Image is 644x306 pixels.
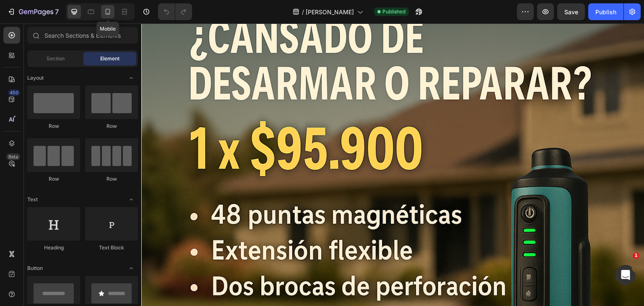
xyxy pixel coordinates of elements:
span: Published [382,8,405,16]
iframe: Intercom live chat [615,265,636,285]
div: Text Block [85,244,138,252]
span: / [302,8,304,16]
span: Save [564,8,578,16]
div: Row [85,175,138,183]
span: Toggle open [125,193,138,206]
div: 450 [8,89,20,96]
span: Section [47,55,65,62]
button: Save [557,3,585,20]
button: Publish [588,3,623,20]
span: Text [27,196,38,203]
span: [PERSON_NAME] [306,8,354,16]
div: Row [27,175,80,183]
div: Row [85,122,138,130]
span: 1 [633,252,639,259]
input: Search Sections & Elements [27,27,138,44]
span: Toggle open [125,71,138,85]
button: 7 [3,3,62,20]
span: Element [100,55,119,62]
div: Heading [27,244,80,252]
div: Row [27,122,80,130]
iframe: Design area [141,23,644,306]
div: Publish [595,8,616,16]
span: Layout [27,74,44,82]
div: Undo/Redo [158,3,192,20]
div: Beta [6,153,20,160]
span: Button [27,265,43,272]
span: Toggle open [125,262,138,275]
p: 7 [55,7,59,17]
